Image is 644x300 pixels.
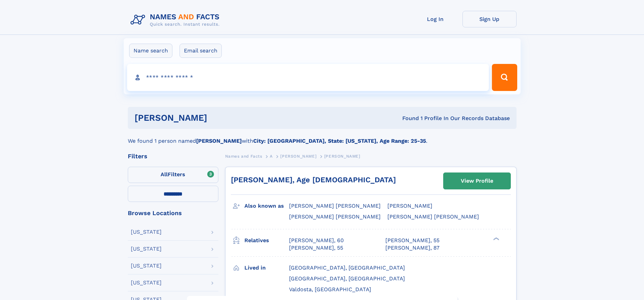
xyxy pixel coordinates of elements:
[270,154,273,159] span: A
[244,262,289,274] h3: Lived in
[128,167,218,183] label: Filters
[280,154,316,159] span: [PERSON_NAME]
[253,138,426,144] b: City: [GEOGRAPHIC_DATA], State: [US_STATE], Age Range: 25-35
[196,138,242,144] b: [PERSON_NAME]
[462,11,517,27] a: Sign Up
[225,152,262,160] a: Names and Facts
[131,280,162,285] div: [US_STATE]
[289,286,371,293] span: Valdosta, [GEOGRAPHIC_DATA]
[289,275,405,282] span: [GEOGRAPHIC_DATA], [GEOGRAPHIC_DATA]
[135,114,305,122] h1: [PERSON_NAME]
[289,213,381,220] span: [PERSON_NAME] [PERSON_NAME]
[385,244,439,252] a: [PERSON_NAME], 87
[492,64,517,91] button: Search Button
[324,154,360,159] span: [PERSON_NAME]
[128,11,225,29] img: Logo Names and Facts
[128,153,218,159] div: Filters
[127,64,489,91] input: search input
[492,236,500,241] div: ❯
[129,44,172,58] label: Name search
[180,44,222,58] label: Email search
[444,173,510,189] a: View Profile
[387,213,479,220] span: [PERSON_NAME] [PERSON_NAME]
[131,263,162,269] div: [US_STATE]
[305,115,510,122] div: Found 1 Profile In Our Records Database
[128,129,517,145] div: We found 1 person named with .
[244,235,289,246] h3: Relatives
[461,173,493,189] div: View Profile
[161,171,168,178] span: All
[289,237,344,244] a: [PERSON_NAME], 60
[231,176,396,184] a: [PERSON_NAME], Age [DEMOGRAPHIC_DATA]
[289,264,405,271] span: [GEOGRAPHIC_DATA], [GEOGRAPHIC_DATA]
[408,11,462,27] a: Log In
[128,210,218,216] div: Browse Locations
[289,244,343,252] a: [PERSON_NAME], 55
[385,237,439,244] a: [PERSON_NAME], 55
[131,229,162,235] div: [US_STATE]
[131,246,162,252] div: [US_STATE]
[289,203,381,209] span: [PERSON_NAME] [PERSON_NAME]
[387,203,432,209] span: [PERSON_NAME]
[270,152,273,160] a: A
[244,200,289,212] h3: Also known as
[280,152,316,160] a: [PERSON_NAME]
